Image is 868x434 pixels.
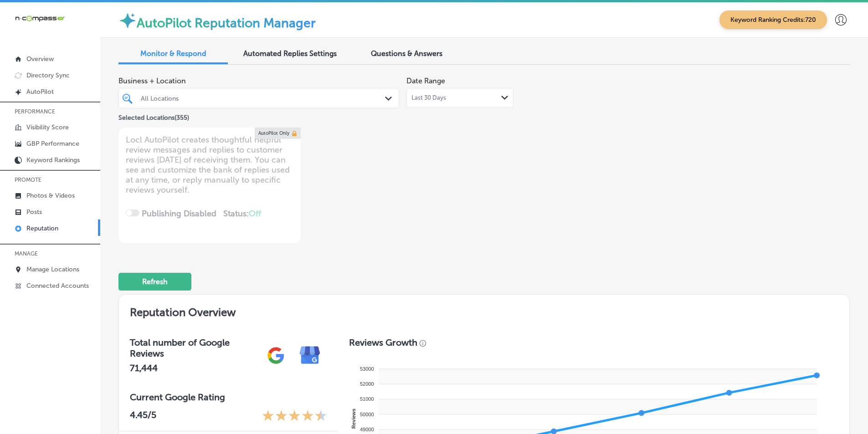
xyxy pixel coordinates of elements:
p: Reputation [26,225,58,232]
p: Keyword Rankings [26,156,80,164]
tspan: 52000 [360,381,374,387]
img: autopilot-icon [118,11,137,30]
p: Overview [26,55,54,63]
span: Monitor & Respond [140,49,206,58]
text: Reviews [351,408,356,429]
tspan: 50000 [360,412,374,417]
div: 4.45 Stars [262,409,327,424]
h3: Reviews Growth [349,337,417,348]
img: e7ababfa220611ac49bdb491a11684a6.png [293,338,327,373]
button: Refresh [118,273,191,291]
span: Questions & Answers [371,49,442,58]
h3: Current Google Rating [130,392,327,403]
tspan: 53000 [360,366,374,372]
p: Selected Locations ( 355 ) [118,110,189,122]
div: All Locations [141,94,386,102]
img: 660ab0bf-5cc7-4cb8-ba1c-48b5ae0f18e60NCTV_CLogo_TV_Black_-500x88.png [15,14,65,23]
label: Date Range [406,77,445,85]
p: Manage Locations [26,266,79,273]
span: Automated Replies Settings [243,49,337,58]
h3: Total number of Google Reviews [130,337,259,359]
p: GBP Performance [26,140,79,148]
p: Connected Accounts [26,282,89,290]
label: AutoPilot Reputation Manager [137,15,316,31]
h2: Reputation Overview [119,295,849,326]
tspan: 51000 [360,396,374,402]
img: gPZS+5FD6qPJAAAAABJRU5ErkJggg== [259,338,293,373]
span: Business + Location [118,77,399,85]
h2: 71,444 [130,363,259,373]
p: 4.45 /5 [130,409,156,424]
tspan: 49000 [360,427,374,432]
span: Keyword Ranking Credits: 720 [719,10,827,29]
p: Photos & Videos [26,192,75,199]
p: Directory Sync [26,71,70,79]
p: Visibility Score [26,123,69,131]
p: Posts [26,208,42,216]
p: AutoPilot [26,88,54,96]
span: Last 30 Days [411,94,446,102]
